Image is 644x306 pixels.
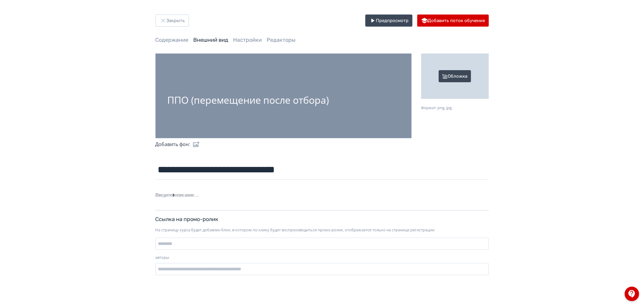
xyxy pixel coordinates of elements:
[155,138,200,150] div: Добавить фон:
[155,255,169,261] label: авторы
[233,37,262,43] a: Настройки
[155,227,489,233] div: На страницу курса будет добавлен блок, в котором по клику будет воспроизводиться промо-ролик, ото...
[417,15,489,27] button: Добавить поток обучения
[421,105,453,110] span: Формат: png, jpg.
[155,37,189,43] a: Содержание
[194,37,229,43] a: Внешний вид
[267,37,296,43] a: Редакторы
[365,15,412,27] button: Предпросмотр
[155,15,189,27] button: Закрыть
[168,95,329,105] div: ППО (перемещение после отбора)
[155,215,219,223] div: Ссылка на промо-ролик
